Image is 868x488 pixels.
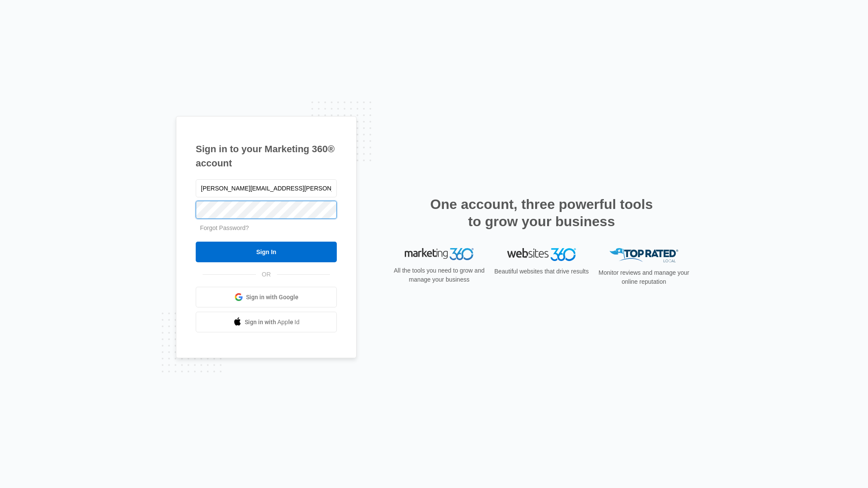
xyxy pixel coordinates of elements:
[196,179,337,197] input: Email
[507,248,576,261] img: Websites 360
[246,293,299,302] span: Sign in with Google
[196,142,337,170] h1: Sign in to your Marketing 360® account
[200,224,249,231] a: Forgot Password?
[493,267,590,276] p: Beautiful websites that drive results
[428,196,656,230] h2: One account, three powerful tools to grow your business
[245,318,300,327] span: Sign in with Apple Id
[196,287,337,307] a: Sign in with Google
[391,266,487,284] p: All the tools you need to grow and manage your business
[596,268,692,286] p: Monitor reviews and manage your online reputation
[196,242,337,262] input: Sign In
[609,248,678,262] img: Top Rated Local
[196,312,337,332] a: Sign in with Apple Id
[256,270,277,279] span: OR
[405,248,474,260] img: Marketing 360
